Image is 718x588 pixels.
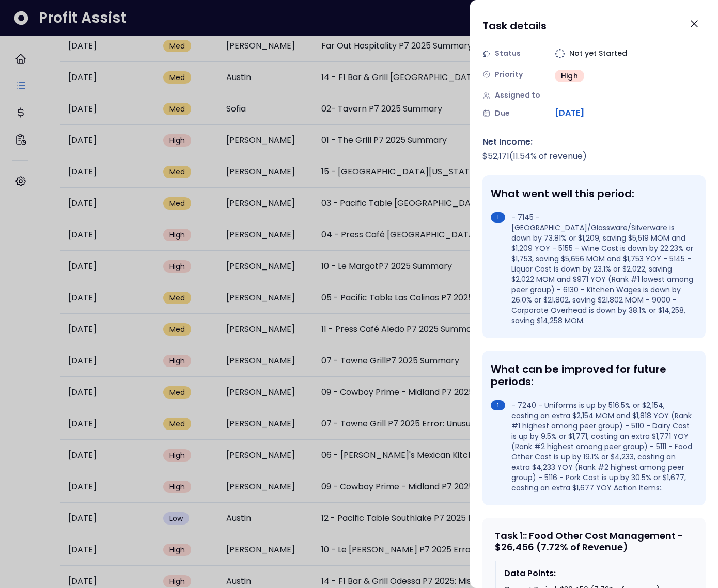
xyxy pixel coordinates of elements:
[683,12,706,35] button: Close
[491,363,693,388] div: What can be improved for future periods:
[504,567,685,580] div: Data Points:
[491,400,693,493] li: - 7240 - Uniforms is up by 516.5% or $2,154, costing an extra $2,154 MOM and $1,818 YOY (Rank #1 ...
[495,48,521,59] span: Status
[482,136,706,148] div: Net Income:
[495,90,540,101] span: Assigned to
[482,150,706,163] div: $ 52,171 ( 11.54 % of revenue)
[495,69,523,80] span: Priority
[491,187,693,200] div: What went well this period:
[482,50,491,58] img: Status
[482,17,547,35] h1: Task details
[561,71,578,81] span: High
[491,212,693,326] li: - 7145 - [GEOGRAPHIC_DATA]/Glassware/Silverware is down by 73.81% or $1,209, saving $5,519 MOM an...
[495,530,693,552] div: Task 1 : : Food Other Cost Management - $26,456 (7.72% of Revenue)
[555,49,565,59] img: Not yet Started
[555,107,584,119] span: [DATE]
[495,108,510,119] span: Due
[569,48,627,59] span: Not yet Started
